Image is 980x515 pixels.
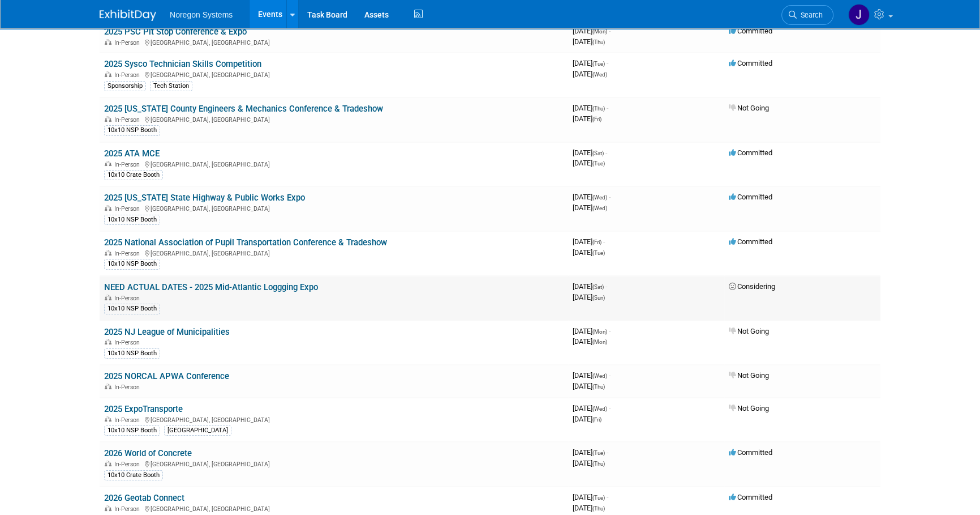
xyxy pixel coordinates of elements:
span: Committed [729,448,772,457]
span: Not Going [729,404,769,412]
span: In-Person [114,416,143,424]
span: In-Person [114,384,143,391]
div: 10x10 NSP Booth [104,425,160,436]
img: In-Person Event [105,384,111,389]
img: In-Person Event [105,39,111,45]
div: [GEOGRAPHIC_DATA], [GEOGRAPHIC_DATA] [104,114,564,124]
a: 2025 Sysco Technician Skills Competition [104,59,261,69]
a: 2026 World of Concrete [104,448,192,458]
span: - [605,148,607,157]
span: In-Person [114,205,143,212]
div: 10x10 NSP Booth [104,348,160,359]
div: [GEOGRAPHIC_DATA], [GEOGRAPHIC_DATA] [104,248,564,257]
a: 2026 Geotab Connect [104,493,184,503]
span: [DATE] [573,493,608,501]
span: Not Going [729,371,769,380]
span: Not Going [729,104,769,112]
div: [GEOGRAPHIC_DATA] [164,425,231,436]
span: Committed [729,148,772,157]
span: [DATE] [573,415,601,423]
span: (Wed) [592,205,607,211]
span: - [603,237,605,246]
a: 2025 National Association of Pupil Transportation Conference & Tradeshow [104,237,387,248]
div: Tech Station [150,81,192,91]
a: 2025 NJ League of Municipalities [104,327,230,337]
span: (Mon) [592,329,607,335]
div: [GEOGRAPHIC_DATA], [GEOGRAPHIC_DATA] [104,203,564,212]
span: - [607,448,608,457]
span: In-Person [114,461,143,468]
span: In-Person [114,71,143,79]
span: [DATE] [573,293,605,301]
span: In-Person [114,161,143,168]
span: (Thu) [592,384,605,390]
span: Considering [729,282,775,291]
span: [DATE] [573,327,611,335]
a: Search [781,5,833,25]
img: In-Person Event [105,461,111,466]
span: (Fri) [592,239,601,245]
span: [DATE] [573,237,605,246]
div: [GEOGRAPHIC_DATA], [GEOGRAPHIC_DATA] [104,37,564,46]
span: (Wed) [592,71,607,78]
span: (Wed) [592,194,607,201]
span: [DATE] [573,203,607,212]
span: [DATE] [573,159,605,167]
span: [DATE] [573,448,608,457]
img: ExhibitDay [100,10,156,21]
img: In-Person Event [105,295,111,300]
span: In-Person [114,39,143,46]
span: [DATE] [573,504,605,512]
img: In-Person Event [105,71,111,77]
a: 2025 [US_STATE] County Engineers & Mechanics Conference & Tradeshow [104,104,383,114]
div: 10x10 NSP Booth [104,304,160,314]
span: - [607,104,608,112]
span: (Thu) [592,461,605,467]
span: Committed [729,237,772,246]
span: (Thu) [592,39,605,45]
span: Committed [729,493,772,501]
span: [DATE] [573,104,608,112]
span: (Thu) [592,505,605,512]
span: [DATE] [573,337,607,346]
span: [DATE] [573,114,601,123]
span: (Fri) [592,416,601,423]
span: (Fri) [592,116,601,122]
span: (Tue) [592,250,605,256]
span: Committed [729,59,772,67]
img: In-Person Event [105,416,111,422]
span: [DATE] [573,282,607,291]
span: [DATE] [573,27,611,35]
img: Johana Gil [848,4,870,25]
span: Search [797,11,823,19]
a: 2025 [US_STATE] State Highway & Public Works Expo [104,193,305,203]
span: [DATE] [573,459,605,467]
img: In-Person Event [105,205,111,211]
a: 2025 NORCAL APWA Conference [104,371,229,381]
img: In-Person Event [105,116,111,122]
span: [DATE] [573,70,607,78]
a: 2025 ATA MCE [104,148,160,159]
div: [GEOGRAPHIC_DATA], [GEOGRAPHIC_DATA] [104,159,564,168]
span: Committed [729,27,772,35]
span: (Sat) [592,284,604,290]
a: 2025 ExpoTransporte [104,404,183,414]
img: In-Person Event [105,505,111,511]
div: 10x10 Crate Booth [104,470,163,480]
span: [DATE] [573,382,605,390]
span: - [607,493,608,501]
span: In-Person [114,250,143,257]
span: (Tue) [592,61,605,67]
span: Noregon Systems [170,10,233,19]
img: In-Person Event [105,250,111,256]
div: 10x10 Crate Booth [104,170,163,180]
span: (Sun) [592,295,605,301]
span: Committed [729,193,772,201]
span: - [609,193,611,201]
span: (Tue) [592,495,605,501]
span: (Sat) [592,150,604,156]
div: 10x10 NSP Booth [104,259,160,269]
span: (Wed) [592,406,607,412]
div: 10x10 NSP Booth [104,215,160,225]
span: In-Person [114,339,143,346]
